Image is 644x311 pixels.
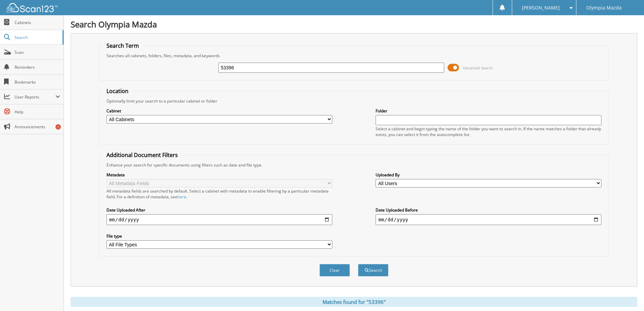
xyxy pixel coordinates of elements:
[15,20,60,25] span: Cabinets
[376,207,601,213] label: Date Uploaded Before
[106,108,332,114] label: Cabinet
[376,214,601,225] input: end
[15,64,60,70] span: Reminders
[55,124,61,130] div: 1
[15,79,60,85] span: Bookmarks
[106,172,332,178] label: Metadata
[15,124,60,130] span: Announcements
[103,53,605,59] div: Searches all cabinets, folders, files, metadata, and keywords
[7,3,57,12] img: scan123-logo-white.svg
[376,126,601,137] div: Select a cabinet and begin typing the name of the folder you want to search in. If the name match...
[103,98,605,104] div: Optionally limit your search to a particular cabinet or folder
[106,233,332,239] label: File type
[103,151,181,159] legend: Additional Document Filters
[522,6,560,10] span: [PERSON_NAME]
[71,19,637,30] h1: Search Olympia Mazda
[71,297,637,307] div: Matches found for "53396"
[106,207,332,213] label: Date Uploaded After
[358,264,388,276] button: Search
[15,49,60,55] span: Scan
[463,65,493,70] span: Advanced Search
[586,6,622,10] span: Olympia Mazda
[103,162,605,168] div: Enhance your search for specific documents using filters such as date and file type.
[103,87,132,95] legend: Location
[103,42,142,49] legend: Search Term
[319,264,350,276] button: Clear
[15,94,55,100] span: User Reports
[15,35,59,40] span: Search
[106,214,332,225] input: start
[376,108,601,114] label: Folder
[106,188,332,200] div: All metadata fields are searched by default. Select a cabinet with metadata to enable filtering b...
[376,172,601,178] label: Uploaded By
[177,194,186,200] a: here
[15,109,60,115] span: Help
